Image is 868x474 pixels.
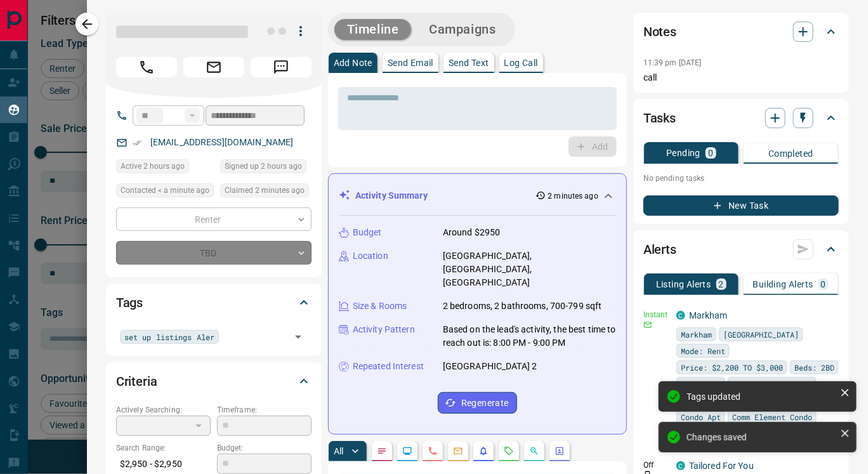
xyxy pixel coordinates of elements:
a: Markham [689,310,728,320]
div: Tags updated [687,392,835,402]
div: condos.ca [676,311,685,320]
h2: Tasks [643,108,676,128]
p: [GEOGRAPHIC_DATA], [GEOGRAPHIC_DATA], [GEOGRAPHIC_DATA] [443,249,616,289]
p: Send Email [388,58,433,67]
span: Message [251,57,312,77]
span: Mode: Rent [681,345,725,357]
p: 2 [719,280,724,289]
p: Log Call [504,58,538,67]
p: Based on the lead's activity, the best time to reach out is: 8:00 PM - 9:00 PM [443,323,616,350]
span: Baths: 1+ [681,378,721,390]
div: condos.ca [676,461,685,470]
svg: Email Verified [133,138,141,147]
p: Listing Alerts [656,280,711,289]
p: 0 [821,280,826,289]
span: Signed up 2 hours ago [225,160,302,173]
p: 2 bedrooms, 2 bathrooms, 700-799 sqft [443,300,602,313]
div: Tue Aug 12 2025 [116,159,214,177]
p: Activity Summary [355,189,428,202]
p: 2 minutes ago [548,190,598,202]
svg: Calls [428,446,438,456]
button: Regenerate [438,392,517,414]
svg: Notes [377,446,387,456]
span: Contacted < a minute ago [121,184,209,197]
p: All [334,447,344,456]
div: Alerts [643,234,839,265]
div: Changes saved [687,432,835,442]
p: Pending [666,148,700,157]
span: set up listings Aler [124,331,214,343]
button: Timeline [334,19,412,40]
p: Add Note [334,58,372,67]
svg: Email [643,320,652,329]
p: Location [353,249,388,263]
span: Email [183,57,244,77]
h2: Alerts [643,239,676,260]
p: Timeframe: [217,404,312,416]
p: [GEOGRAPHIC_DATA] 2 [443,360,537,373]
span: [GEOGRAPHIC_DATA] [723,328,799,341]
a: Tailored For You [689,461,754,471]
span: Claimed 2 minutes ago [225,184,305,197]
svg: Listing Alerts [478,446,489,456]
p: Size & Rooms [353,300,407,313]
p: Around $2950 [443,226,501,239]
p: Off [643,459,669,471]
button: New Task [643,195,839,216]
p: Instant [643,309,669,320]
p: Building Alerts [753,280,813,289]
svg: Agent Actions [555,446,565,456]
svg: Lead Browsing Activity [402,446,412,456]
p: Budget: [217,442,312,454]
p: Budget [353,226,382,239]
p: Activity Pattern [353,323,415,336]
span: Call [116,57,177,77]
div: Criteria [116,366,312,397]
span: Markham [681,328,712,341]
p: Actively Searching: [116,404,211,416]
h2: Tags [116,293,143,313]
h2: Criteria [116,371,157,392]
div: Tasks [643,103,839,133]
svg: Emails [453,446,463,456]
button: Open [289,328,307,346]
div: Tue Aug 12 2025 [220,183,312,201]
div: Renter [116,207,312,231]
svg: Opportunities [529,446,539,456]
div: Notes [643,16,839,47]
p: 0 [708,148,713,157]
div: TBD [116,241,312,265]
a: [EMAIL_ADDRESS][DOMAIN_NAME] [150,137,294,147]
div: Activity Summary2 minutes ago [339,184,616,207]
span: Price: $2,200 TO $3,000 [681,361,783,374]
span: Min 1 Parking Spot [732,378,812,390]
p: Search Range: [116,442,211,454]
span: Active 2 hours ago [121,160,185,173]
p: call [643,71,839,84]
div: Tue Aug 12 2025 [220,159,312,177]
svg: Requests [504,446,514,456]
h2: Notes [643,22,676,42]
span: Beds: 2BD [794,361,834,374]
p: No pending tasks [643,169,839,188]
button: Campaigns [416,19,508,40]
div: Tags [116,287,312,318]
p: Completed [768,149,813,158]
div: Tue Aug 12 2025 [116,183,214,201]
p: Repeated Interest [353,360,424,373]
p: 11:39 pm [DATE] [643,58,702,67]
p: Send Text [449,58,489,67]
